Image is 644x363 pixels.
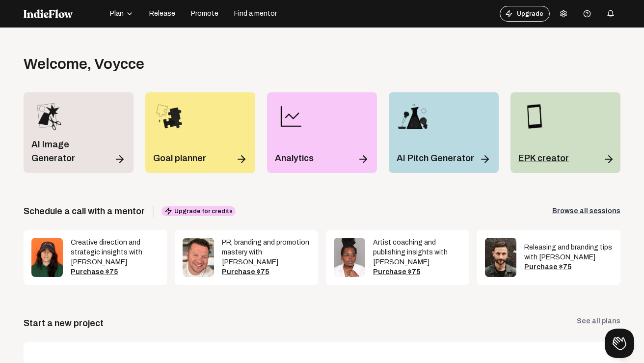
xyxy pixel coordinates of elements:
span: Schedule a call with a mentor [24,204,145,218]
p: AI Pitch Generator [397,151,474,165]
p: Analytics [275,151,314,165]
p: EPK creator [518,151,569,165]
div: Purchase $75 [71,267,159,277]
div: Artist coaching and publishing insights with [PERSON_NAME] [373,238,461,267]
img: goal_planner_icon.png [153,100,186,133]
button: Find a mentor [228,6,283,22]
img: merch_designer_icon.png [31,100,64,133]
span: Find a mentor [234,9,277,19]
button: Upgrade [500,6,550,22]
img: epk_icon.png [518,100,551,133]
button: Release [143,6,181,22]
a: Browse all sessions [552,206,620,216]
span: Release [149,9,175,19]
button: Plan [104,6,139,22]
iframe: Toggle Customer Support [605,329,634,358]
span: Plan [110,9,124,19]
p: Goal planner [153,151,206,165]
div: Purchase $75 [222,267,310,277]
div: PR, branding and promotion mastery with [PERSON_NAME] [222,238,310,267]
div: Purchase $75 [524,262,613,272]
img: line-chart.png [275,100,307,133]
a: See all plans [577,316,620,330]
span: Promote [191,9,218,19]
div: Welcome [24,55,144,73]
button: Promote [185,6,224,22]
div: Releasing and branding tips with [PERSON_NAME] [524,243,613,262]
img: indieflow-logo-white.svg [24,9,73,18]
p: AI Image Generator [31,138,114,165]
div: Start a new project [24,316,104,330]
img: pitch_wizard_icon.png [397,100,429,133]
span: , Voycce [87,56,144,72]
div: Purchase $75 [373,267,461,277]
span: Upgrade for credits [161,206,236,216]
div: Creative direction and strategic insights with [PERSON_NAME] [71,238,159,267]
